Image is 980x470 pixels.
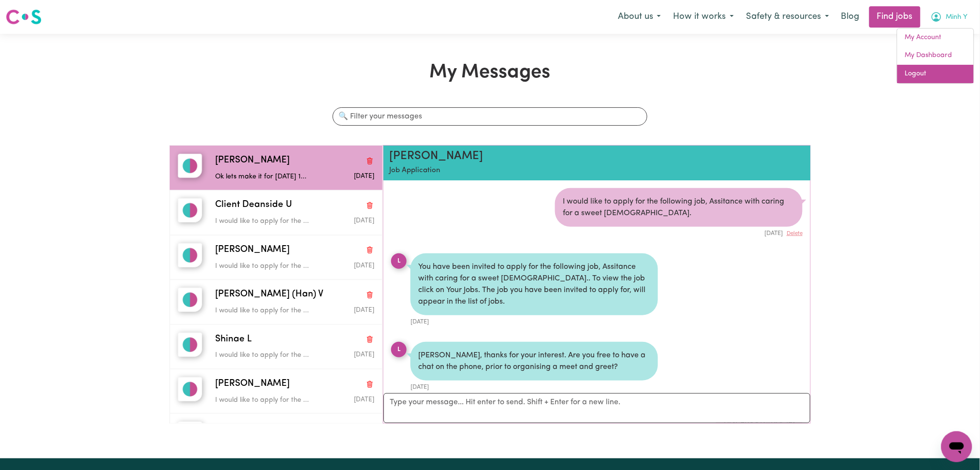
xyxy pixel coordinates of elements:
[389,149,735,163] h2: [PERSON_NAME]
[215,395,321,406] p: I would like to apply for the ...
[366,244,374,256] button: Delete conversation
[869,6,921,28] a: Find jobs
[170,324,382,369] button: Shinae LShinae LDelete conversationI would like to apply for the ...Message sent on January 1, 2025
[215,350,321,361] p: I would like to apply for the ...
[366,199,374,212] button: Delete conversation
[366,333,374,346] button: Delete conversation
[170,146,382,190] button: Lina M[PERSON_NAME]Delete conversationOk lets make it for [DATE] 1...Message sent on August 3, 2025
[170,190,382,235] button: Client Deanside UClient Deanside UDelete conversationI would like to apply for the ...Message sen...
[897,29,974,47] a: My Account
[391,342,407,357] div: L
[215,422,291,436] span: Client Deanside L
[170,235,382,279] button: Amber W[PERSON_NAME]Delete conversationI would like to apply for the ...Message sent on March 6, ...
[612,7,667,27] button: About us
[178,422,202,446] img: Client Deanside L
[835,6,865,28] a: Blog
[354,397,374,403] span: Message sent on October 1, 2024
[178,243,202,267] img: Amber W
[946,12,968,23] span: Minh Y
[354,307,374,313] span: Message sent on January 1, 2025
[555,188,803,227] div: I would like to apply for the following job, Assitance with caring for a sweet [DEMOGRAPHIC_DATA].
[6,8,42,26] img: Careseekers logo
[178,377,202,401] img: Raeleene C
[215,198,292,212] span: Client Deanside U
[366,423,374,435] button: Delete conversation
[924,7,974,27] button: My Account
[178,288,202,312] img: Chelsea (Han) V
[170,413,382,458] button: Client Deanside LClient Deanside LDelete conversationI would like to apply for the ...Message sen...
[178,154,202,178] img: Lina M
[178,333,202,357] img: Shinae L
[366,154,374,167] button: Delete conversation
[410,315,658,326] div: [DATE]
[215,243,290,257] span: [PERSON_NAME]
[897,65,974,83] a: Logout
[215,306,321,316] p: I would like to apply for the ...
[215,154,290,168] span: [PERSON_NAME]
[354,218,374,224] span: Message sent on July 1, 2025
[897,28,974,84] div: My Account
[354,173,374,179] span: Message sent on August 3, 2025
[333,107,648,126] input: 🔍 Filter your messages
[354,263,374,269] span: Message sent on March 6, 2025
[391,253,407,269] div: L
[169,61,811,84] h1: My Messages
[410,253,658,315] div: You have been invited to apply for the following job, Assitance with caring for a sweet [DEMOGRAP...
[941,431,972,462] iframe: Button to launch messaging window
[366,378,374,390] button: Delete conversation
[555,227,803,238] div: [DATE]
[178,198,202,222] img: Client Deanside U
[410,342,658,381] div: [PERSON_NAME], thanks for your interest. Are you free to have a chat on the phone, prior to organ...
[787,230,803,238] button: Delete
[6,6,42,28] a: Careseekers logo
[667,7,740,27] button: How it works
[366,289,374,301] button: Delete conversation
[410,381,658,392] div: [DATE]
[354,352,374,358] span: Message sent on January 1, 2025
[389,165,735,176] p: Job Application
[170,279,382,324] button: Chelsea (Han) V[PERSON_NAME] (Han) VDelete conversationI would like to apply for the ...Message s...
[215,288,323,302] span: [PERSON_NAME] (Han) V
[215,261,321,272] p: I would like to apply for the ...
[215,333,252,347] span: Shinae L
[215,216,321,227] p: I would like to apply for the ...
[215,172,321,182] p: Ok lets make it for [DATE] 1...
[215,377,290,391] span: [PERSON_NAME]
[740,7,835,27] button: Safety & resources
[170,369,382,413] button: Raeleene C[PERSON_NAME]Delete conversationI would like to apply for the ...Message sent on Octobe...
[897,46,974,65] a: My Dashboard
